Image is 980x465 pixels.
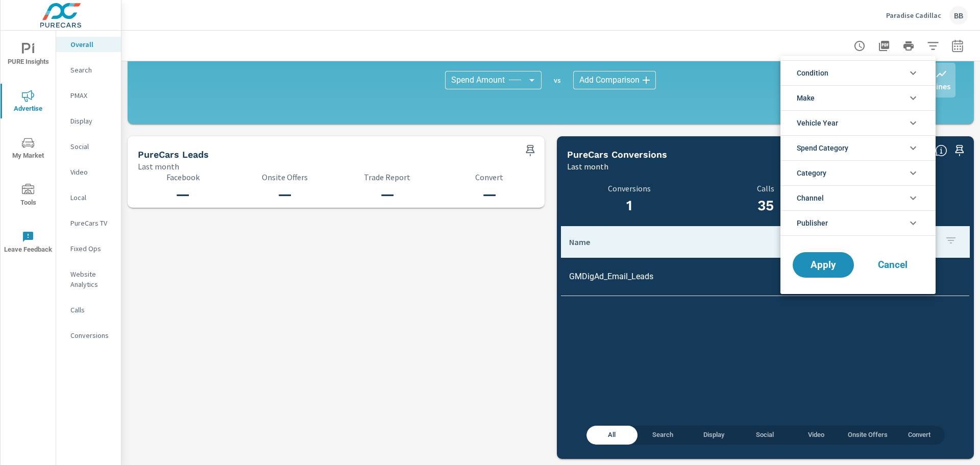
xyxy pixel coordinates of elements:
[797,86,815,110] span: Make
[797,211,828,235] span: Publisher
[797,136,848,160] span: Spend Category
[803,260,844,270] span: Apply
[797,111,838,135] span: Vehicle Year
[797,186,824,210] span: Channel
[797,61,828,85] span: Condition
[780,56,936,240] ul: filter options
[797,161,826,185] span: Category
[862,252,923,278] button: Cancel
[872,260,913,270] span: Cancel
[793,252,854,278] button: Apply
